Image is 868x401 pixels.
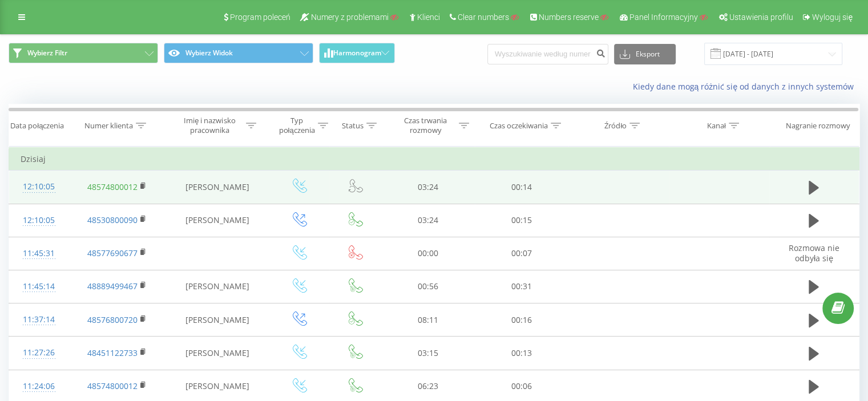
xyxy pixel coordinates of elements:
div: Numer klienta [84,121,133,131]
span: Ustawienia profilu [729,13,793,22]
td: 08:11 [382,303,475,337]
div: 12:10:05 [21,209,57,232]
span: Numery z problemami [311,13,389,22]
div: 11:45:31 [21,242,57,265]
div: Imię i nazwisko pracownika [176,116,243,135]
a: 48577690677 [87,248,138,258]
td: [PERSON_NAME] [165,303,270,337]
td: 00:07 [475,237,568,270]
span: Harmonogram [333,49,381,57]
td: 03:24 [382,204,475,237]
td: [PERSON_NAME] [165,337,270,370]
a: 48530800090 [87,214,138,225]
span: Wyloguj się [812,13,853,22]
td: 00:14 [475,171,568,204]
td: 00:56 [382,270,475,303]
div: 11:27:26 [21,342,57,364]
div: Nagranie rozmowy [786,121,850,131]
td: 00:16 [475,303,568,337]
button: Harmonogram [319,43,395,63]
span: Program poleceń [230,13,290,22]
td: 00:15 [475,204,568,237]
div: Status [342,121,364,131]
div: Czas trwania rozmowy [395,116,456,135]
div: 11:37:14 [21,309,57,331]
a: 48574800012 [87,181,138,192]
div: Typ połączenia [278,116,314,135]
span: Klienci [417,13,440,22]
div: 12:10:05 [21,176,57,198]
div: Kanał [707,121,726,131]
button: Wybierz Widok [164,43,313,63]
div: Czas oczekiwania [490,121,548,131]
td: 00:31 [475,270,568,303]
td: [PERSON_NAME] [165,171,270,204]
td: Dzisiaj [9,148,859,171]
div: Data połączenia [10,121,64,131]
td: 00:00 [382,237,475,270]
a: 48451122733 [87,347,138,358]
a: 48576800720 [87,314,138,325]
div: 11:24:06 [21,375,57,398]
span: Panel Informacyjny [629,13,698,22]
td: [PERSON_NAME] [165,204,270,237]
div: Źródło [604,121,627,131]
td: 03:15 [382,337,475,370]
span: Wybierz Filtr [27,48,67,58]
span: Numbers reserve [539,13,599,22]
td: 03:24 [382,171,475,204]
a: Kiedy dane mogą różnić się od danych z innych systemów [632,81,859,92]
div: 11:45:14 [21,276,57,298]
a: 48574800012 [87,380,138,391]
span: Rozmowa nie odbyła się [789,242,839,264]
button: Eksport [614,44,676,64]
button: Wybierz Filtr [9,43,158,63]
a: 48889499467 [87,281,138,291]
td: [PERSON_NAME] [165,270,270,303]
span: Clear numbers [458,13,509,22]
td: 00:13 [475,337,568,370]
input: Wyszukiwanie według numeru [487,44,608,64]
